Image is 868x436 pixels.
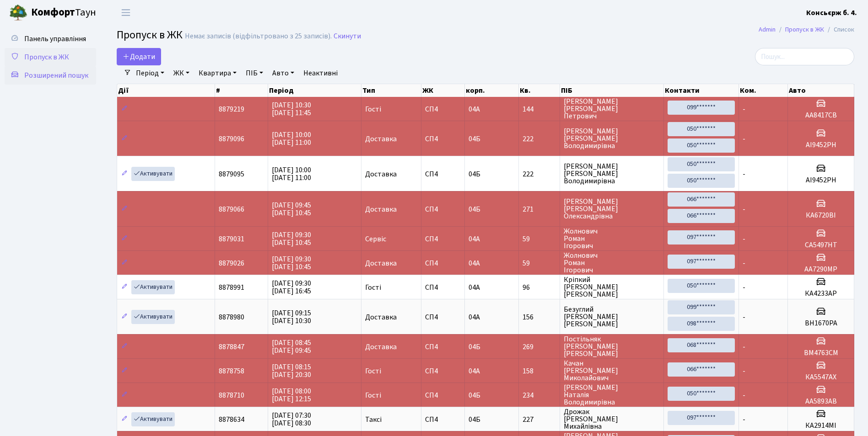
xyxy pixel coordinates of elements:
[185,32,332,41] div: Немає записів (відфільтровано з 25 записів).
[219,390,244,400] span: 8878710
[564,360,660,382] span: Качан [PERSON_NAME] Миколайович
[365,135,397,143] span: Доставка
[24,52,69,62] span: Пропуск в ЖК
[743,390,745,400] span: -
[788,84,854,97] th: Авто
[219,258,244,268] span: 8879026
[523,343,556,351] span: 269
[365,235,386,243] span: Сервіс
[523,260,556,267] span: 59
[469,258,480,268] span: 04А
[123,52,155,62] span: Додати
[219,104,244,114] span: 8879219
[564,252,660,274] span: Жолнович Роман Ігорович
[365,392,381,399] span: Гості
[425,367,461,375] span: СП4
[469,104,480,114] span: 04А
[560,84,664,97] th: ПІБ
[792,289,850,298] h5: КА4233АР
[469,204,480,214] span: 04Б
[195,65,240,81] a: Квартира
[114,5,137,20] button: Переключити навігацію
[117,84,215,97] th: Дії
[117,27,183,43] span: Пропуск в ЖК
[131,412,175,426] a: Активувати
[469,282,480,292] span: 04А
[564,384,660,406] span: [PERSON_NAME] Наталія Володимирівна
[743,415,745,425] span: -
[219,342,244,352] span: 8878847
[523,314,556,321] span: 156
[523,367,556,375] span: 158
[131,310,175,324] a: Активувати
[792,421,850,430] h5: КА2914МІ
[523,206,556,213] span: 271
[469,366,480,376] span: 04А
[425,260,461,267] span: СП4
[268,84,361,97] th: Період
[365,260,397,267] span: Доставка
[743,169,745,179] span: -
[9,4,27,22] img: logo.png
[5,30,96,48] a: Панель управління
[361,84,421,97] th: Тип
[272,130,311,148] span: [DATE] 10:00 [DATE] 11:00
[519,84,560,97] th: Кв.
[792,211,850,220] h5: КА6720ВІ
[792,241,850,250] h5: CA5497HT
[334,32,361,41] a: Скинути
[523,416,556,423] span: 227
[743,134,745,144] span: -
[425,416,461,423] span: СП4
[131,280,175,294] a: Активувати
[743,104,745,114] span: -
[469,169,480,179] span: 04Б
[759,25,776,34] a: Admin
[523,106,556,113] span: 144
[425,170,461,178] span: СП4
[425,106,461,113] span: СП4
[425,206,461,213] span: СП4
[792,319,850,328] h5: BH1670PA
[792,111,850,120] h5: АА8417СВ
[272,165,311,183] span: [DATE] 10:00 [DATE] 11:00
[300,65,341,81] a: Неактивні
[792,397,850,406] h5: АА5893АВ
[743,312,745,322] span: -
[219,234,244,244] span: 8879031
[425,343,461,351] span: СП4
[564,408,660,430] span: Дрожак [PERSON_NAME] Михайлівна
[469,390,480,400] span: 04Б
[131,167,175,181] a: Активувати
[743,204,745,214] span: -
[272,362,311,380] span: [DATE] 08:15 [DATE] 20:30
[425,392,461,399] span: СП4
[564,335,660,357] span: Постільняк [PERSON_NAME] [PERSON_NAME]
[219,204,244,214] span: 8879066
[24,70,88,80] span: Розширений пошук
[523,235,556,243] span: 59
[272,308,311,326] span: [DATE] 09:15 [DATE] 10:30
[365,416,382,423] span: Таксі
[272,410,311,428] span: [DATE] 07:30 [DATE] 08:30
[564,228,660,250] span: Жолнович Роман Ігорович
[5,48,96,66] a: Пропуск в ЖК
[425,135,461,143] span: СП4
[743,258,745,268] span: -
[792,265,850,274] h5: AA7290MP
[743,234,745,244] span: -
[523,135,556,143] span: 222
[664,84,739,97] th: Контакти
[743,366,745,376] span: -
[469,342,480,352] span: 04Б
[425,235,461,243] span: СП4
[272,386,311,404] span: [DATE] 08:00 [DATE] 12:15
[469,134,480,144] span: 04Б
[792,141,850,149] h5: АІ9452РН
[806,7,857,18] a: Консьєрж б. 4.
[469,312,480,322] span: 04А
[215,84,268,97] th: #
[564,98,660,120] span: [PERSON_NAME] [PERSON_NAME] Петрович
[365,106,381,113] span: Гості
[743,282,745,292] span: -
